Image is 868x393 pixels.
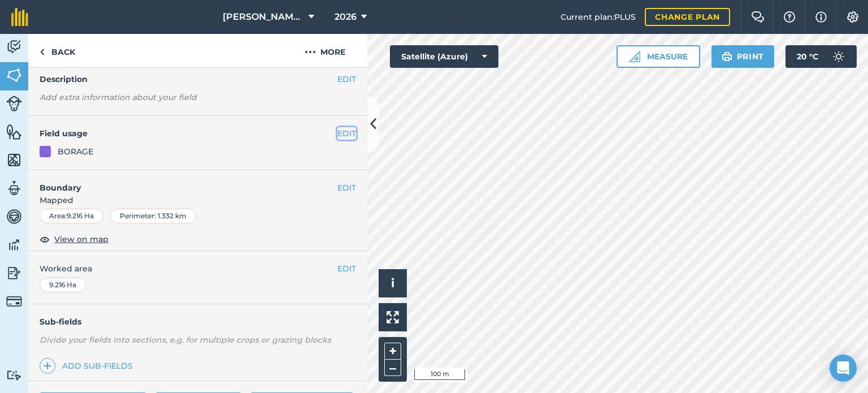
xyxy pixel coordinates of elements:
[223,10,304,24] span: [PERSON_NAME] Hayleys Partnership
[645,8,730,26] a: Change plan
[58,145,93,158] div: BORAGE
[40,73,356,85] h4: Description
[379,269,407,297] button: i
[6,370,22,381] img: svg+xml;base64,PD94bWwgdmVyc2lvbj0iMS4wIiBlbmNvZGluZz0idXRmLTgiPz4KPCEtLSBHZW5lcmF0b3I6IEFkb2JlIE...
[6,38,22,55] img: svg+xml;base64,PD94bWwgdmVyc2lvbj0iMS4wIiBlbmNvZGluZz0idXRmLTgiPz4KPCEtLSBHZW5lcmF0b3I6IEFkb2JlIE...
[711,45,775,68] button: Print
[40,127,337,140] h4: Field usage
[40,232,108,246] button: View on map
[337,182,356,194] button: EDIT
[390,45,498,68] button: Satellite (Azure)
[40,335,331,345] em: Divide your fields into sections, e.g. for multiple crops or grazing blocks
[28,316,367,328] h4: Sub-fields
[40,45,45,59] img: svg+xml;base64,PHN2ZyB4bWxucz0iaHR0cDovL3d3dy53My5vcmcvMjAwMC9zdmciIHdpZHRoPSI5IiBoZWlnaHQ9IjI0Ii...
[384,343,401,360] button: +
[722,50,732,63] img: svg+xml;base64,PHN2ZyB4bWxucz0iaHR0cDovL3d3dy53My5vcmcvMjAwMC9zdmciIHdpZHRoPSIxOSIgaGVpZ2h0PSIyNC...
[391,276,394,290] span: i
[40,92,197,102] em: Add extra information about your field
[6,236,22,253] img: svg+xml;base64,PD94bWwgdmVyc2lvbj0iMS4wIiBlbmNvZGluZz0idXRmLTgiPz4KPCEtLSBHZW5lcmF0b3I6IEFkb2JlIE...
[44,359,51,373] img: svg+xml;base64,PHN2ZyB4bWxucz0iaHR0cDovL3d3dy53My5vcmcvMjAwMC9zdmciIHdpZHRoPSIxNCIgaGVpZ2h0PSIyNC...
[815,10,827,24] img: svg+xml;base64,PHN2ZyB4bWxucz0iaHR0cDovL3d3dy53My5vcmcvMjAwMC9zdmciIHdpZHRoPSIxNyIgaGVpZ2h0PSIxNy...
[6,152,22,169] img: svg+xml;base64,PHN2ZyB4bWxucz0iaHR0cDovL3d3dy53My5vcmcvMjAwMC9zdmciIHdpZHRoPSI1NiIgaGVpZ2h0PSI2MC...
[751,11,765,23] img: Two speech bubbles overlapping with the left bubble in the forefront
[40,262,356,275] span: Worked area
[384,360,401,376] button: –
[40,278,86,292] div: 9.216 Ha
[40,209,103,223] div: Area : 9.216 Ha
[6,123,22,140] img: svg+xml;base64,PHN2ZyB4bWxucz0iaHR0cDovL3d3dy53My5vcmcvMjAwMC9zdmciIHdpZHRoPSI1NiIgaGVpZ2h0PSI2MC...
[785,45,857,68] button: 20 °C
[28,170,337,194] h4: Boundary
[617,45,700,68] button: Measure
[846,11,860,23] img: A cog icon
[6,67,22,84] img: svg+xml;base64,PHN2ZyB4bWxucz0iaHR0cDovL3d3dy53My5vcmcvMjAwMC9zdmciIHdpZHRoPSI1NiIgaGVpZ2h0PSI2MC...
[827,45,850,68] img: svg+xml;base64,PD94bWwgdmVyc2lvbj0iMS4wIiBlbmNvZGluZz0idXRmLTgiPz4KPCEtLSBHZW5lcmF0b3I6IEFkb2JlIE...
[6,96,22,111] img: svg+xml;base64,PD94bWwgdmVyc2lvbj0iMS4wIiBlbmNvZGluZz0idXRmLTgiPz4KPCEtLSBHZW5lcmF0b3I6IEFkb2JlIE...
[387,311,399,323] img: Four arrows, one pointing top left, one top right, one bottom right and the last bottom left
[110,209,196,223] div: Perimeter : 1.332 km
[6,293,22,309] img: svg+xml;base64,PD94bWwgdmVyc2lvbj0iMS4wIiBlbmNvZGluZz0idXRmLTgiPz4KPCEtLSBHZW5lcmF0b3I6IEFkb2JlIE...
[40,358,137,374] a: Add sub-fields
[28,194,367,206] span: Mapped
[28,34,86,67] a: Back
[783,11,796,23] img: A question mark icon
[11,8,28,26] img: fieldmargin Logo
[6,208,22,225] img: svg+xml;base64,PD94bWwgdmVyc2lvbj0iMS4wIiBlbmNvZGluZz0idXRmLTgiPz4KPCEtLSBHZW5lcmF0b3I6IEFkb2JlIE...
[337,262,356,275] button: EDIT
[337,73,356,85] button: EDIT
[561,11,636,23] span: Current plan : PLUS
[40,232,50,246] img: svg+xml;base64,PHN2ZyB4bWxucz0iaHR0cDovL3d3dy53My5vcmcvMjAwMC9zdmciIHdpZHRoPSIxOCIgaGVpZ2h0PSIyNC...
[337,127,356,140] button: EDIT
[830,355,857,382] div: Open Intercom Messenger
[6,265,22,282] img: svg+xml;base64,PD94bWwgdmVyc2lvbj0iMS4wIiBlbmNvZGluZz0idXRmLTgiPz4KPCEtLSBHZW5lcmF0b3I6IEFkb2JlIE...
[283,34,367,67] button: More
[335,10,357,24] span: 2026
[54,233,108,245] span: View on map
[305,45,316,59] img: svg+xml;base64,PHN2ZyB4bWxucz0iaHR0cDovL3d3dy53My5vcmcvMjAwMC9zdmciIHdpZHRoPSIyMCIgaGVpZ2h0PSIyNC...
[629,51,640,62] img: Ruler icon
[797,45,818,68] span: 20 ° C
[6,180,22,197] img: svg+xml;base64,PD94bWwgdmVyc2lvbj0iMS4wIiBlbmNvZGluZz0idXRmLTgiPz4KPCEtLSBHZW5lcmF0b3I6IEFkb2JlIE...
